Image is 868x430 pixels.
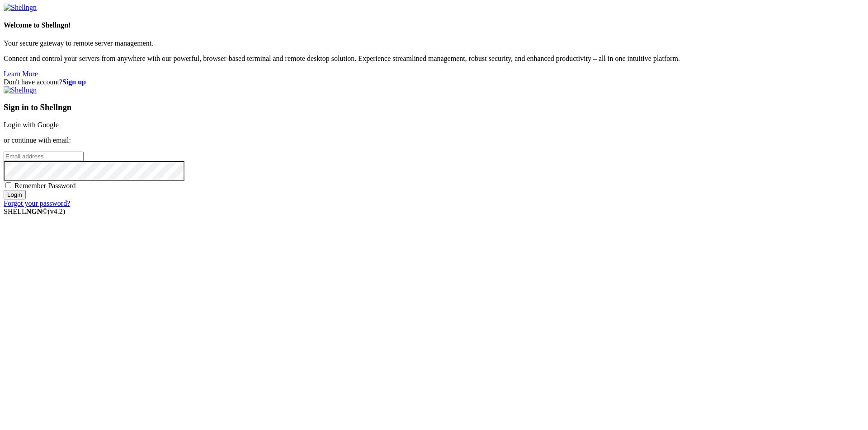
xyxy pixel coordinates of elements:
p: Your secure gateway to remote server management. [4,39,864,47]
span: SHELL © [4,208,65,215]
span: 4.2.0 [48,208,66,215]
a: Login with Google [4,121,59,129]
input: Remember Password [5,182,11,188]
b: NGN [26,208,42,215]
div: Don't have account? [4,78,864,86]
h3: Sign in to Shellngn [4,102,864,112]
img: Shellngn [4,86,37,94]
a: Learn More [4,70,38,78]
p: or continue with email: [4,136,864,144]
h4: Welcome to Shellngn! [4,21,864,29]
a: Forgot your password? [4,199,70,207]
a: Sign up [62,78,86,86]
p: Connect and control your servers from anywhere with our powerful, browser-based terminal and remo... [4,55,864,63]
span: Remember Password [14,182,76,190]
img: Shellngn [4,4,37,12]
input: Login [4,190,26,199]
input: Email address [4,152,84,161]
